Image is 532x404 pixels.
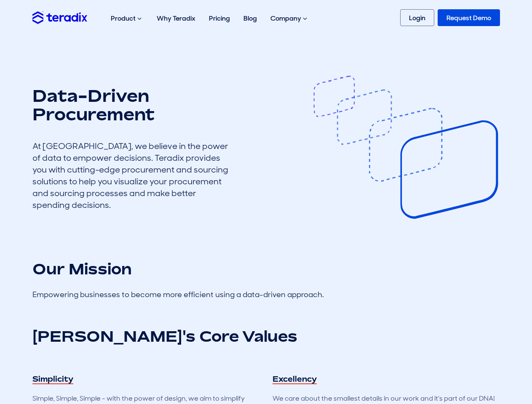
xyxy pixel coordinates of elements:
[202,5,237,32] a: Pricing
[273,394,500,403] p: We care about the smallest details in our work and it's part of our DNA!
[32,140,235,211] div: At [GEOGRAPHIC_DATA], we believe in the power of data to empower decisions. Teradix provides you ...
[32,327,500,346] h2: [PERSON_NAME]'s Core Values
[312,76,500,219] img: عن تيرادكس
[273,374,317,385] h2: Excellency
[104,5,150,32] div: Product
[32,291,500,298] h4: Empowering businesses to become more efficient using a data-driven approach.
[400,9,434,26] a: Login
[32,86,235,123] h1: Data-Driven Procurement
[438,9,500,26] a: Request Demo
[150,5,202,32] a: Why Teradix
[32,374,73,385] h2: Simplicity
[264,5,315,32] div: Company
[32,259,500,278] h2: Our Mission
[32,11,87,24] img: Teradix logo
[237,5,264,32] a: Blog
